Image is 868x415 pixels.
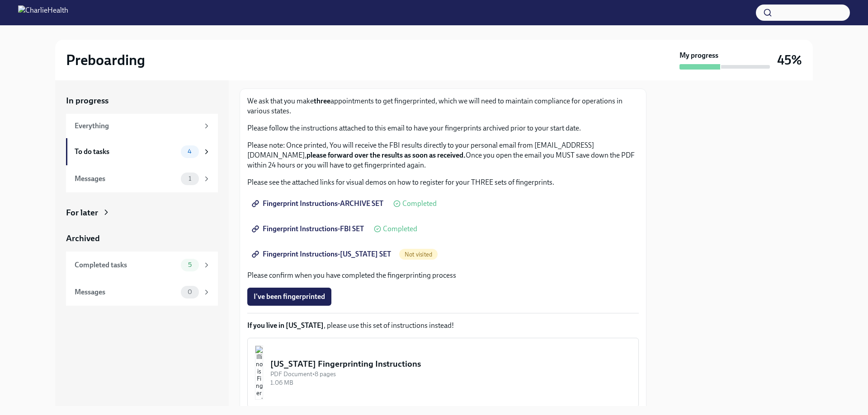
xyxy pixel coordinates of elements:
div: Messages [75,287,177,297]
button: I've been fingerprinted [247,288,331,306]
strong: If you live in [US_STATE] [247,321,324,330]
a: In progress [66,95,218,107]
a: Fingerprint Instructions-ARCHIVE SET [247,195,390,213]
span: Not visited [399,251,438,258]
span: 5 [183,261,197,268]
div: To do tasks [75,147,177,157]
p: , please use this set of instructions instead! [247,321,639,331]
span: I've been fingerprinted [254,292,325,301]
h2: Preboarding [66,51,145,69]
div: [US_STATE] Fingerprinting Instructions [270,358,631,370]
a: Fingerprint Instructions-FBI SET [247,220,370,238]
strong: three [314,97,330,105]
span: Fingerprint Instructions-[US_STATE] SET [254,250,391,259]
p: Please follow the instructions attached to this email to have your fingerprints archived prior to... [247,123,639,133]
p: Please see the attached links for visual demos on how to register for your THREE sets of fingerpr... [247,177,639,187]
span: Fingerprint Instructions-ARCHIVE SET [254,199,383,208]
span: Completed [383,225,417,233]
div: For later [66,207,98,219]
img: Illinois Fingerprinting Instructions [255,345,263,400]
span: Fingerprint Instructions-FBI SET [254,224,364,233]
span: 0 [182,289,198,295]
a: Archived [66,233,218,244]
a: Everything [66,114,218,138]
p: We ask that you make appointments to get fingerprinted, which we will need to maintain compliance... [247,96,639,116]
a: Fingerprint Instructions-[US_STATE] SET [247,245,397,263]
span: 4 [182,148,197,155]
a: Completed tasks5 [66,252,218,279]
div: Everything [75,121,199,131]
a: Messages0 [66,279,218,306]
a: To do tasks4 [66,138,218,165]
strong: please forward over the results as soon as received. [307,151,466,159]
button: [US_STATE] Fingerprinting InstructionsPDF Document•8 pages1.06 MB [247,338,639,407]
img: CharlieHealth [18,5,68,20]
div: Messages [75,174,177,184]
span: 1 [183,175,197,182]
a: Messages1 [66,165,218,192]
p: Please note: Once printed, You will receive the FBI results directly to your personal email from ... [247,140,639,170]
strong: My progress [679,51,718,61]
div: 1.06 MB [270,378,631,387]
div: PDF Document • 8 pages [270,370,631,378]
h3: 45% [777,52,802,68]
div: Completed tasks [75,260,177,270]
span: Completed [402,200,437,207]
p: Please confirm when you have completed the fingerprinting process [247,270,639,280]
a: For later [66,207,218,219]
